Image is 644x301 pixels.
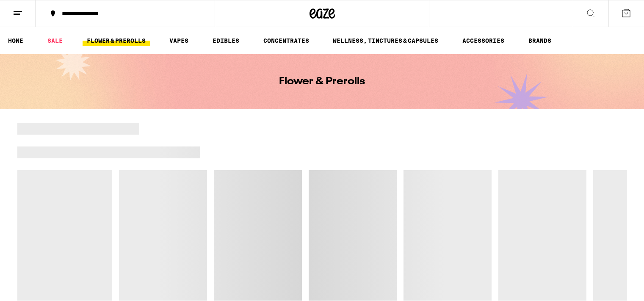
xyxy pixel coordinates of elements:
[259,36,313,46] a: CONCENTRATES
[4,36,28,46] a: HOME
[279,77,365,87] h1: Flower & Prerolls
[458,36,509,46] a: ACCESSORIES
[43,36,67,46] a: SALE
[165,36,193,46] a: VAPES
[208,36,243,46] a: EDIBLES
[329,36,442,46] a: WELLNESS, TINCTURES & CAPSULES
[524,36,556,46] a: BRANDS
[83,36,150,46] a: FLOWER & PREROLLS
